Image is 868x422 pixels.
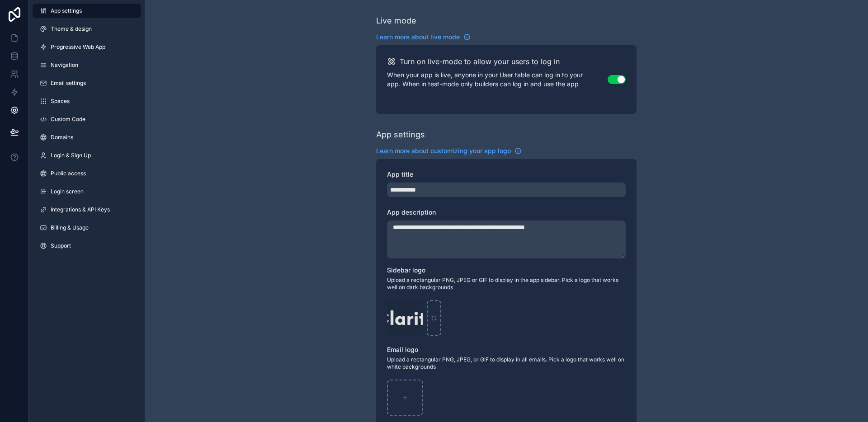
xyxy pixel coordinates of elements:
[33,130,141,145] a: Domains
[387,70,608,89] p: When your app is live, anyone in your User table can log in to your app. When in test-mode only b...
[33,4,141,18] a: App settings
[387,277,626,291] span: Upload a rectangular PNG, JPEG or GIF to display in the app sidebar. Pick a logo that works well ...
[33,58,141,72] a: Navigation
[376,33,471,42] a: Learn more about live mode
[51,98,70,105] span: Spaces
[51,152,91,159] span: Login & Sign Up
[51,43,105,51] span: Progressive Web App
[51,80,86,87] span: Email settings
[33,220,141,235] a: Billing & Usage
[376,128,425,141] div: App settings
[376,146,522,155] a: Learn more about customizing your app logo
[387,346,418,353] span: Email logo
[51,7,82,14] span: App settings
[51,242,71,249] span: Support
[33,166,141,181] a: Public access
[376,14,416,27] div: Live mode
[387,356,626,370] span: Upload a rectangular PNG, JPEG, or GIF to display in all emails. Pick a logo that works well on w...
[387,170,413,178] span: App title
[33,22,141,36] a: Theme & design
[387,266,425,274] span: Sidebar logo
[51,61,78,69] span: Navigation
[51,170,86,177] span: Public access
[387,208,436,216] span: App description
[33,202,141,217] a: Integrations & API Keys
[51,116,85,123] span: Custom Code
[33,239,141,253] a: Support
[376,146,511,155] span: Learn more about customizing your app logo
[33,112,141,127] a: Custom Code
[51,134,73,141] span: Domains
[51,25,92,33] span: Theme & design
[33,94,141,108] a: Spaces
[51,224,89,231] span: Billing & Usage
[33,76,141,90] a: Email settings
[376,33,460,42] span: Learn more about live mode
[33,148,141,163] a: Login & Sign Up
[33,184,141,199] a: Login screen
[33,40,141,54] a: Progressive Web App
[51,188,84,195] span: Login screen
[51,206,110,213] span: Integrations & API Keys
[400,56,560,67] h2: Turn on live-mode to allow your users to log in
